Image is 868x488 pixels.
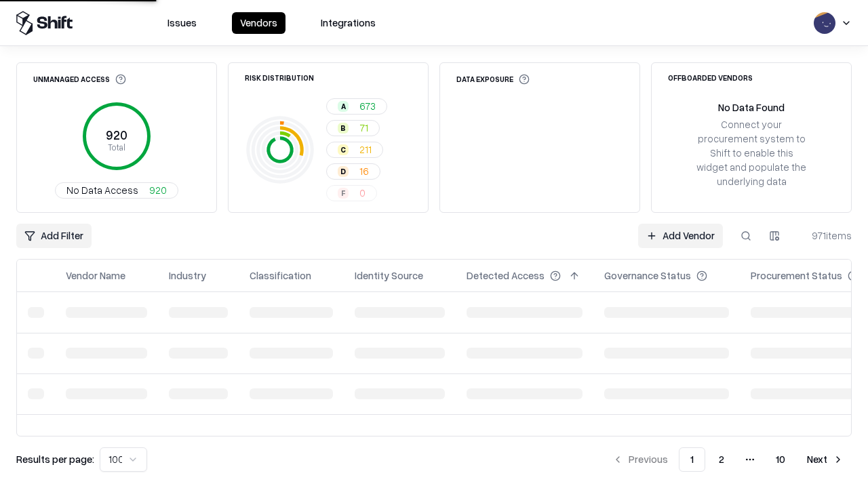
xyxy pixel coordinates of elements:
[159,12,205,34] button: Issues
[55,182,178,199] button: No Data Access920
[169,268,206,283] div: Industry
[250,268,311,283] div: Classification
[638,224,723,248] a: Add Vendor
[313,12,384,34] button: Integrations
[679,447,705,472] button: 1
[338,166,349,177] div: D
[799,447,852,472] button: Next
[326,98,387,115] button: A673
[16,452,94,466] p: Results per page:
[232,12,285,34] button: Vendors
[106,127,127,142] tspan: 920
[718,100,785,115] div: No Data Found
[708,447,735,472] button: 2
[33,74,126,85] div: Unmanaged Access
[326,142,383,158] button: C211
[359,142,372,157] span: 211
[108,142,125,152] tspan: Total
[355,268,423,283] div: Identity Source
[326,120,380,136] button: B71
[668,74,753,81] div: Offboarded Vendors
[695,117,808,189] div: Connect your procurement system to Shift to enable this widget and populate the underlying data
[359,99,376,113] span: 673
[245,74,314,81] div: Risk Distribution
[751,268,842,283] div: Procurement Status
[604,268,691,283] div: Governance Status
[467,268,545,283] div: Detected Access
[149,183,167,197] span: 920
[338,144,349,155] div: C
[338,101,349,112] div: A
[456,74,530,85] div: Data Exposure
[359,164,369,178] span: 16
[326,163,380,180] button: D16
[765,447,796,472] button: 10
[16,224,92,248] button: Add Filter
[66,268,125,283] div: Vendor Name
[338,123,349,134] div: B
[359,121,368,135] span: 71
[797,228,852,243] div: 971 items
[66,183,138,197] span: No Data Access
[604,447,852,472] nav: pagination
